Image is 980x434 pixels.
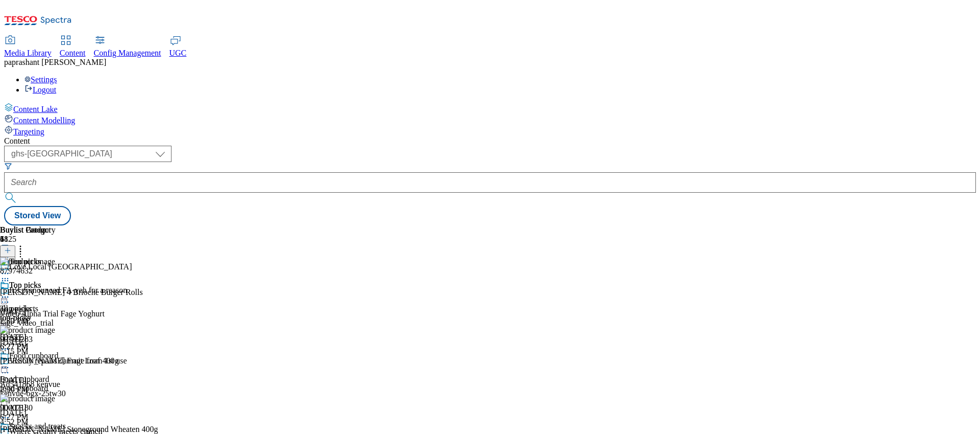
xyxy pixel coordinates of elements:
span: pa [4,58,12,66]
span: Config Management [94,49,161,57]
a: Content [60,36,86,58]
span: Media Library [4,49,52,57]
a: Settings [24,75,57,84]
a: Content Modelling [4,114,976,125]
span: Content [60,49,86,57]
span: prashant [PERSON_NAME] [12,58,106,66]
a: Content Lake [4,103,976,114]
a: Logout [24,85,56,94]
span: Content Lake [13,105,58,113]
span: UGC [169,49,187,57]
svg: Search Filters [4,162,12,170]
button: Stored View [4,206,71,225]
span: Content Modelling [13,116,75,125]
div: Content [4,136,976,146]
a: Config Management [94,36,161,58]
a: Targeting [4,125,976,136]
a: UGC [169,36,187,58]
a: Media Library [4,36,52,58]
span: Targeting [13,127,44,136]
input: Search [4,172,976,193]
